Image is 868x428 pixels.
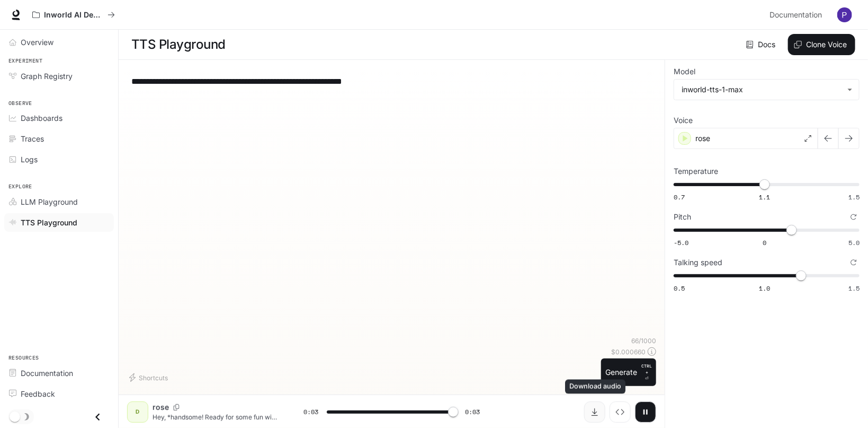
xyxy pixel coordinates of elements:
[21,368,73,379] span: Documentation
[674,284,685,293] span: 0.5
[848,284,860,293] span: 1.5
[86,406,110,428] button: Close drawer
[21,37,53,48] span: Overview
[4,364,114,382] a: Documentation
[848,238,860,247] span: 5.0
[4,109,114,127] a: Dashboards
[744,34,780,55] a: Docs
[848,193,860,202] span: 1.5
[4,213,114,232] a: TTS Playground
[769,8,822,22] span: Documentation
[131,34,226,55] h1: TTS Playground
[21,154,38,165] span: Logs
[674,117,693,124] p: Voice
[4,67,114,85] a: Graph Registry
[4,193,114,211] a: LLM Playground
[834,4,855,25] button: User avatar
[641,363,652,382] p: ⏎
[765,4,830,25] a: Documentation
[848,257,860,268] button: Reset to default
[584,401,605,423] button: Download audio
[565,380,625,394] div: Download audio
[674,80,859,100] div: inworld-tts-1-max
[10,410,20,422] span: Dark mode toggle
[788,34,855,55] button: Clone Voice
[465,407,480,417] span: 0:03
[21,112,62,124] span: Dashboards
[21,388,55,399] span: Feedback
[169,404,184,410] button: Copy Voice ID
[848,211,860,223] button: Reset to default
[129,404,146,421] div: D
[674,213,691,221] p: Pitch
[759,193,770,202] span: 1.1
[674,68,695,75] p: Model
[601,359,656,386] button: GenerateCTRL +⏎
[641,363,652,375] p: CTRL +
[682,84,842,95] div: inworld-tts-1-max
[127,369,172,386] button: Shortcuts
[695,133,710,144] p: rose
[44,11,103,20] p: Inworld AI Demos
[21,71,73,82] span: Graph Registry
[610,401,631,423] button: Inspect
[611,347,646,356] p: $ 0.000660
[759,284,770,293] span: 1.0
[674,238,688,247] span: -5.0
[28,4,120,25] button: All workspaces
[153,402,169,413] p: rose
[21,217,77,228] span: TTS Playground
[631,336,656,345] p: 66 / 1000
[674,259,722,266] p: Talking speed
[4,150,114,169] a: Logs
[4,33,114,51] a: Overview
[674,168,718,175] p: Temperature
[4,385,114,403] a: Feedback
[837,7,852,22] img: User avatar
[763,238,766,247] span: 0
[303,407,318,417] span: 0:03
[21,196,78,207] span: LLM Playground
[674,193,685,202] span: 0.7
[4,129,114,148] a: Traces
[21,133,44,144] span: Traces
[153,413,278,422] p: Hey, *handsome! Ready for some fun with your perfect AI girlfriend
